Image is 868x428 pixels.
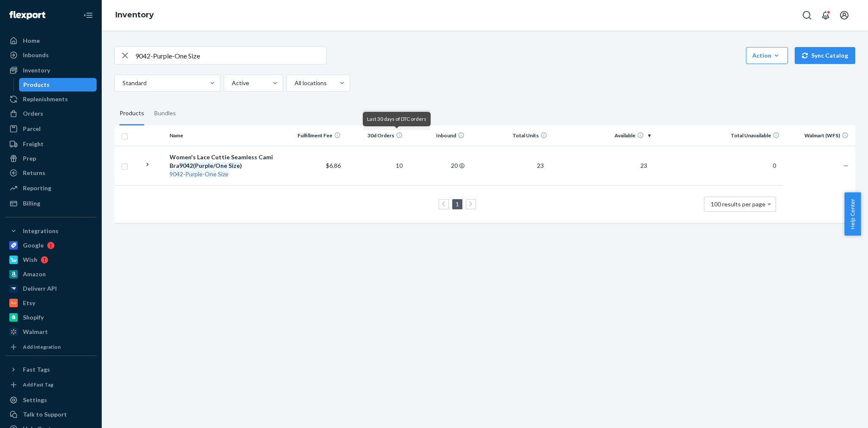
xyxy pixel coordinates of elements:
[23,256,37,264] div: Wish
[5,239,97,252] a: Google
[9,11,45,19] img: Flexport logo
[23,284,57,293] div: Deliverr API
[23,328,48,336] div: Walmart
[551,125,654,146] th: Available
[5,122,97,136] a: Parcel
[170,170,279,178] div: - -
[282,125,344,146] th: Fulfillment Fee
[367,115,426,123] div: Last 30 days of DTC orders
[5,282,97,295] a: Deliverr API
[5,393,97,407] a: Settings
[231,79,232,87] input: Active
[836,7,853,24] button: Open account menu
[154,102,176,125] div: Bundles
[5,181,97,195] a: Reporting
[195,162,213,169] em: Purple
[23,199,40,208] div: Billing
[5,408,97,421] a: Talk to Support
[746,47,788,64] button: Action
[23,154,36,163] div: Prep
[5,342,97,352] a: Add Integration
[711,200,765,208] span: 100 results per page
[5,311,97,324] a: Shopify
[5,92,97,106] a: Replenishments
[166,125,282,146] th: Name
[5,325,97,339] a: Walmart
[5,267,97,281] a: Amazon
[23,410,67,419] div: Talk to Support
[170,170,183,178] em: 9042
[798,7,815,24] button: Open Search Box
[817,7,834,24] button: Open notifications
[844,192,861,236] button: Help Center
[170,153,279,170] div: Women's Lace Cuttie Seamless Cami Bra ( / )
[5,253,97,267] a: Wish
[23,169,45,177] div: Returns
[19,78,97,92] a: Products
[654,125,783,146] th: Total Unavailable
[843,162,849,169] span: —
[326,162,341,169] span: $6.86
[5,166,97,180] a: Returns
[5,34,97,47] a: Home
[23,109,43,118] div: Orders
[23,343,61,350] div: Add Integration
[23,95,68,103] div: Replenishments
[769,162,779,169] span: 0
[5,152,97,165] a: Prep
[23,299,35,307] div: Etsy
[185,170,203,178] em: Purple
[108,3,161,28] ol: breadcrumbs
[344,146,406,185] td: 10
[215,162,227,169] em: One
[228,162,240,169] em: Size
[5,296,97,310] a: Etsy
[23,313,44,322] div: Shopify
[294,79,295,87] input: All locations
[120,102,144,125] div: Products
[205,170,217,178] em: One
[5,137,97,151] a: Freight
[5,107,97,120] a: Orders
[5,224,97,238] button: Integrations
[454,200,461,208] a: Page 1 is your current page
[23,36,40,45] div: Home
[23,270,46,278] div: Amazon
[752,51,782,60] div: Action
[637,162,651,169] span: 23
[179,162,193,169] em: 9042
[23,241,44,250] div: Google
[23,381,53,388] div: Add Fast Tag
[218,170,228,178] em: Size
[23,81,50,89] div: Products
[344,125,406,146] th: 30d Orders
[406,146,468,185] td: 20
[80,7,97,24] button: Close Navigation
[23,51,49,59] div: Inbounds
[23,396,47,404] div: Settings
[135,47,326,64] input: Search inventory by name or sku
[5,363,97,376] button: Fast Tags
[406,125,468,146] th: Inbound
[5,48,97,62] a: Inbounds
[23,66,50,75] div: Inventory
[122,79,122,87] input: Standard
[23,125,41,133] div: Parcel
[23,365,50,374] div: Fast Tags
[5,64,97,77] a: Inventory
[783,125,855,146] th: Walmart (WFS)
[795,47,855,64] button: Sync Catalog
[23,140,44,148] div: Freight
[5,380,97,390] a: Add Fast Tag
[468,125,551,146] th: Total Units
[5,197,97,210] a: Billing
[23,227,58,235] div: Integrations
[534,162,547,169] span: 23
[23,184,51,192] div: Reporting
[115,10,154,19] a: Inventory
